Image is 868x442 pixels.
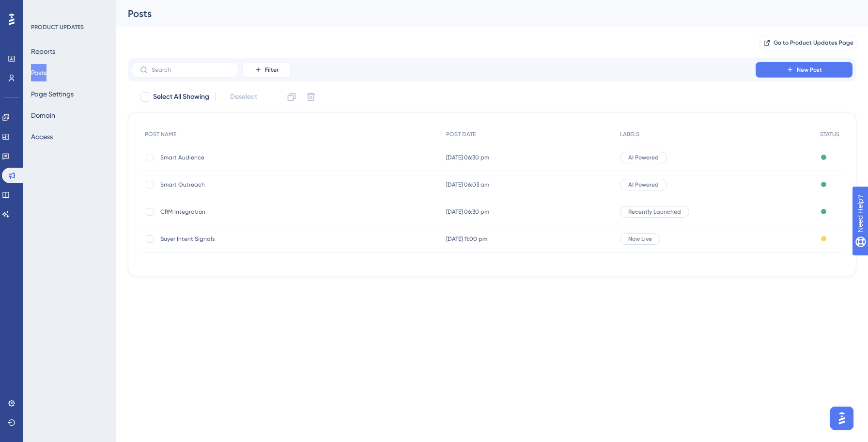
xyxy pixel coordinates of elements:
span: AI Powered [628,154,659,161]
div: PRODUCT UPDATES [31,23,84,31]
span: Need Help? [23,2,61,14]
span: STATUS [820,130,839,138]
span: Buyer Intent Signals [160,235,315,243]
button: Access [31,128,53,145]
button: Deselect [221,88,266,106]
span: [DATE] 06:30 pm [446,208,489,216]
span: Filter [265,66,279,74]
span: Select All Showing [153,91,209,103]
span: CRM Integration [160,208,315,216]
input: Search [152,66,230,73]
span: Go to Product Updates Page [774,39,853,47]
span: Smart Outreach [160,181,315,189]
button: Go to Product Updates Page [759,35,856,50]
button: Reports [31,43,55,60]
button: New Post [756,62,852,78]
span: POST DATE [446,130,476,138]
span: Recently Launched [628,208,681,216]
span: [DATE] 06:03 am [446,181,489,189]
iframe: UserGuiding AI Assistant Launcher [827,404,856,433]
div: Posts [128,7,832,20]
button: Domain [31,107,55,124]
span: Now Live [628,235,652,243]
span: AI Powered [628,181,659,189]
span: LABELS [620,130,639,138]
span: New Post [797,66,822,74]
span: [DATE] 06:30 pm [446,154,489,161]
span: POST NAME [145,130,176,138]
button: Posts [31,64,46,81]
span: [DATE] 11:00 pm [446,235,487,243]
button: Filter [242,62,291,78]
span: Deselect [230,91,257,103]
button: Page Settings [31,85,74,103]
span: Smart Audience [160,154,315,161]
